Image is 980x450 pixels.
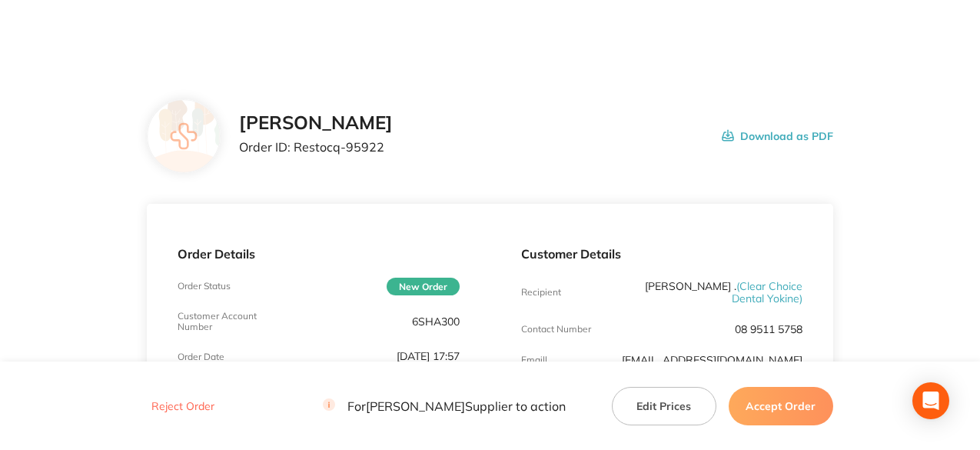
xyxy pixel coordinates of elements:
p: Contact Number [521,324,591,335]
p: Recipient [521,287,561,298]
img: Restocq logo [80,22,234,45]
p: Customer Account Number [178,311,271,332]
a: [EMAIL_ADDRESS][DOMAIN_NAME] [622,353,802,367]
p: Order Details [178,247,459,261]
span: ( Clear Choice Dental Yokine ) [732,279,802,305]
p: 6SHA300 [412,315,460,328]
p: 08 9511 5758 [735,323,802,335]
span: New Order [387,278,460,295]
button: Accept Order [729,386,833,425]
div: Open Intercom Messenger [912,382,949,419]
h2: [PERSON_NAME] [239,112,393,134]
button: Edit Prices [612,386,716,425]
p: Order ID: Restocq- 95922 [239,140,393,154]
p: [PERSON_NAME] . [615,280,802,305]
p: [DATE] 17:57 [397,350,460,362]
p: For [PERSON_NAME] Supplier to action [323,398,566,413]
p: Emaill [521,355,547,365]
button: Download as PDF [722,112,833,160]
p: Order Date [178,352,224,362]
button: Reject Order [147,399,219,413]
a: Restocq logo [80,22,234,47]
p: Order Status [178,281,231,292]
p: Customer Details [521,247,802,261]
